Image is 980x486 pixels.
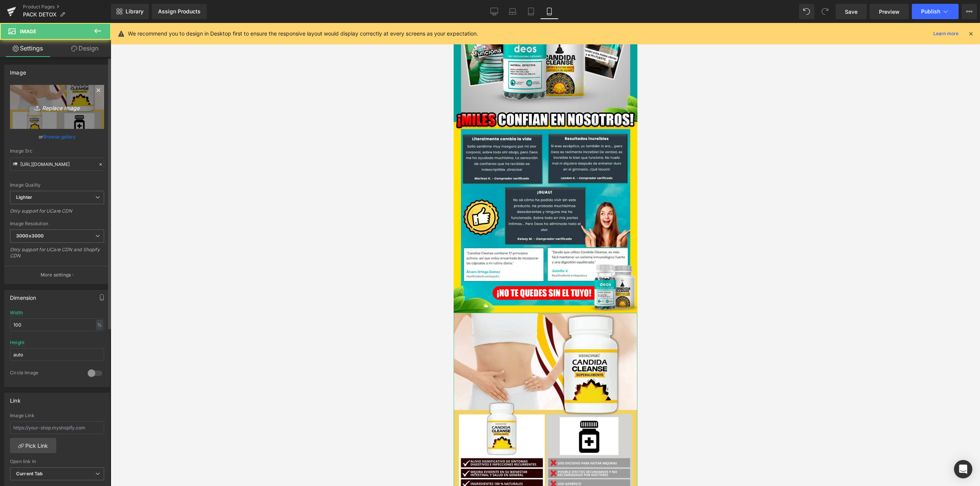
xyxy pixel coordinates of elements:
input: Link [10,158,104,171]
div: Image [10,65,26,76]
div: Only support for UCare CDN and Shopify CDN [10,247,104,264]
a: Tablet [522,4,540,19]
p: We recommend you to design in Desktop first to ensure the responsive layout would display correct... [128,29,478,38]
a: Mobile [540,4,559,19]
input: https://your-shop.myshopify.com [10,421,104,434]
span: Preview [879,8,900,16]
a: Pick Link [10,438,56,453]
button: More settings [5,266,109,284]
span: Library [126,8,144,15]
span: Save [845,8,857,16]
a: Preview [870,4,909,19]
div: Circle Image [10,370,80,378]
a: New Library [111,4,149,19]
span: Publish [921,8,940,15]
button: Undo [799,4,814,19]
div: Image Resolution [10,221,104,226]
a: Browse gallery [43,130,76,143]
div: Height [10,340,24,345]
div: Open Intercom Messenger [954,460,972,478]
div: Image Src [10,148,104,154]
button: Publish [912,4,959,19]
div: Dimension [10,290,36,301]
div: % [96,320,103,330]
div: or [10,133,104,141]
a: Design [57,40,113,57]
b: Lighter [16,194,32,200]
i: Replace Image [26,102,88,112]
div: Width [10,310,23,315]
input: auto [10,348,104,361]
div: Assign Products [158,8,201,15]
a: Desktop [485,4,503,19]
p: More settings [41,271,71,278]
a: Product Pages [23,4,111,10]
div: Link [10,393,21,404]
button: More [962,4,977,19]
div: Open link In [10,459,104,464]
b: 3000x3000 [16,233,44,239]
div: Image Link [10,413,104,418]
a: Learn more [930,29,962,38]
div: Only support for UCare CDN [10,208,104,219]
div: Image Quality [10,182,104,188]
span: PACK DETOX [23,11,57,18]
b: Current Tab [16,471,43,476]
input: auto [10,319,104,331]
span: Image [20,28,36,34]
a: Laptop [503,4,522,19]
button: Redo [817,4,833,19]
